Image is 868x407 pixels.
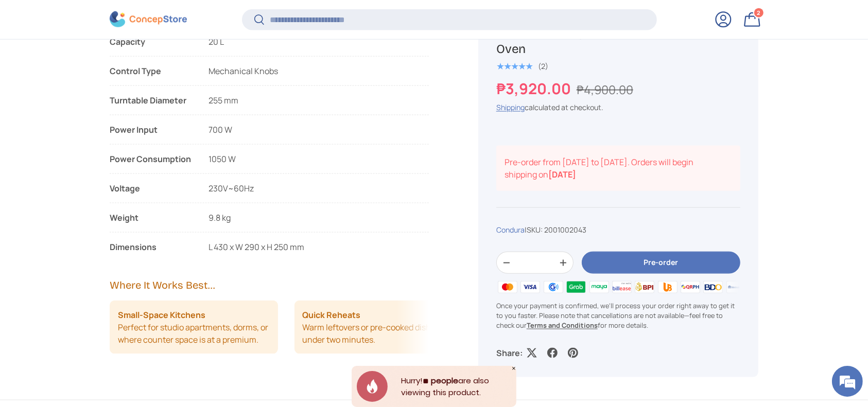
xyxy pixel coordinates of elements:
[209,124,232,135] span: 700 W
[527,321,598,330] a: Terms and Conditions
[110,65,192,77] div: Control Type
[496,225,525,235] a: Condura
[110,182,192,194] div: Voltage
[679,279,702,295] img: qrph
[538,63,548,70] div: (2)
[542,279,565,295] img: gcash
[496,103,525,113] a: Shipping
[496,301,740,331] p: Once your payment is confirmed, we'll process your order right away to get it to you faster. Plea...
[496,279,519,295] img: master
[633,279,656,295] img: bpi
[209,241,304,253] span: L 430 x W 290 x H 250 mm
[496,61,533,72] span: ★★★★★
[110,211,192,224] div: Weight
[303,309,361,321] strong: Quick Reheats
[577,81,633,98] s: ₱4,900.00
[548,169,576,181] strong: [DATE]
[209,183,254,194] span: 230V~60Hz
[209,65,278,77] span: Mechanical Knobs
[118,309,205,321] strong: Small-Space Kitchens
[757,9,761,16] span: 2
[496,102,740,113] div: calculated at checkout.
[702,279,724,295] img: bdo
[110,123,192,136] div: Power Input
[505,156,718,181] p: Pre-order from [DATE] to [DATE]. Orders will begin shipping on
[587,279,610,295] img: maya
[110,278,429,292] h2: Where It Works Best...
[496,78,574,99] strong: ₱3,920.00
[496,25,740,57] h1: Condura Vintage Style 20L Microwave Oven
[110,241,192,253] div: Dimensions
[544,225,586,235] span: 2001002043
[110,36,192,48] div: Capacity
[110,300,278,354] li: Perfect for studio apartments, dorms, or where counter space is at a premium.
[110,94,429,107] li: 255 mm
[656,279,679,295] img: ubp
[496,62,533,71] div: 5.0 out of 5.0 stars
[582,252,740,274] button: Pre-order
[110,153,192,165] div: Power Consumption
[725,279,748,295] img: metrobank
[496,60,548,71] a: 5.0 out of 5.0 stars (2)
[110,94,192,107] strong: Turntable Diameter
[527,225,543,235] span: SKU:
[519,279,542,295] img: visa
[565,279,587,295] img: grabpay
[511,366,516,371] div: Close
[611,279,633,295] img: billease
[496,347,523,360] p: Share:
[209,153,236,165] span: 1050 W
[110,11,187,27] img: ConcepStore
[209,212,231,223] span: 9.8 kg
[209,36,224,47] span: 20 L
[525,225,586,235] span: |
[294,300,463,354] li: Warm leftovers or pre-cooked dishes in under two minutes.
